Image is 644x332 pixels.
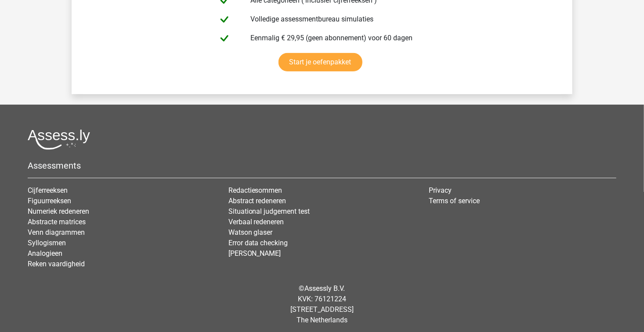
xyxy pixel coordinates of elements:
a: Start je oefenpakket [279,53,362,71]
a: Cijferreeksen [28,186,68,194]
a: Abstract redeneren [228,197,286,205]
img: Assessly logo [28,129,90,150]
a: Analogieen [28,249,62,258]
a: Error data checking [228,239,288,247]
a: Syllogismen [28,239,66,247]
a: Figuurreeksen [28,197,71,205]
h5: Assessments [28,160,616,171]
a: Venn diagrammen [28,228,85,237]
a: Terms of service [429,197,480,205]
a: Numeriek redeneren [28,207,89,215]
a: Assessly B.V. [305,284,345,293]
a: Privacy [429,186,452,194]
a: Verbaal redeneren [228,218,284,226]
a: [PERSON_NAME] [228,249,281,258]
a: Abstracte matrices [28,218,86,226]
a: Redactiesommen [228,186,282,194]
a: Situational judgement test [228,207,310,215]
a: Watson glaser [228,228,273,237]
a: Reken vaardigheid [28,260,85,268]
